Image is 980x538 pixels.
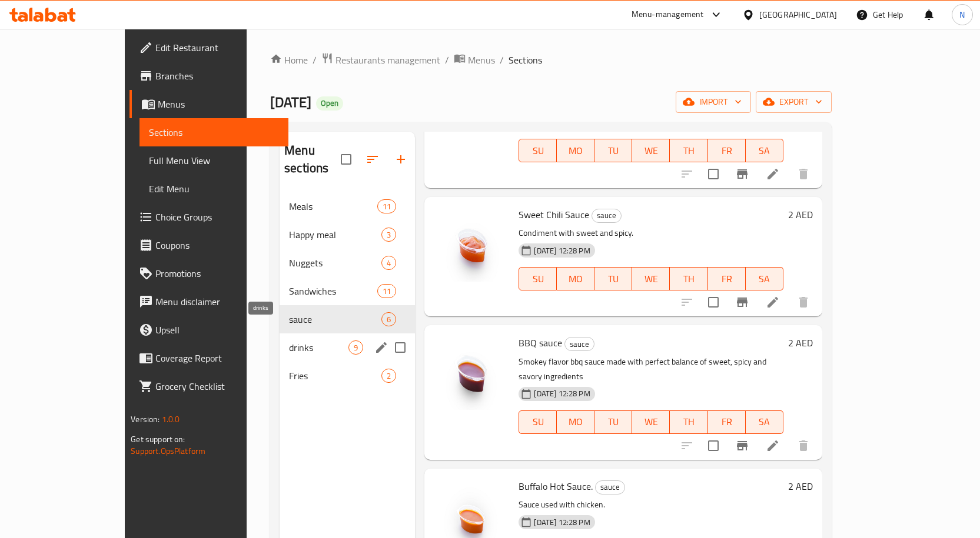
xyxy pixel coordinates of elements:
div: items [377,284,396,298]
div: [GEOGRAPHIC_DATA] [759,8,837,21]
span: Sandwiches [289,284,377,298]
span: SU [524,270,552,288]
span: Choice Groups [155,210,279,224]
button: Branch-specific-item [728,288,756,316]
span: Promotions [155,266,279,280]
div: Sandwiches11 [280,277,415,305]
div: Open [316,96,343,111]
p: Sauce used with chicken. [519,497,783,512]
span: SU [524,413,552,430]
button: TH [670,410,707,434]
span: Upsell [155,323,279,337]
span: N [959,8,965,21]
span: [DATE] [270,89,311,115]
a: Support.OpsPlatform [131,443,205,459]
span: BBQ sauce [519,334,562,352]
span: Menus [468,53,495,67]
span: WE [637,270,665,288]
span: TU [599,142,627,159]
button: TH [670,267,707,290]
button: SA [746,139,783,162]
span: sauce [289,312,381,326]
a: Branches [129,62,288,90]
span: import [685,95,742,109]
span: Restaurants management [335,53,440,67]
button: import [676,91,751,113]
span: Fries [289,369,381,383]
a: Sections [139,118,288,146]
span: sauce [592,209,621,222]
div: Meals [289,199,377,213]
img: Sweet Chili Sauce [434,206,509,282]
span: MO [562,142,590,159]
a: Menu disclaimer [129,288,288,316]
li: / [445,53,449,67]
span: drinks [289,340,348,355]
span: [DATE] 12:28 PM [529,245,594,256]
a: Menus [129,90,288,118]
button: SA [746,267,783,290]
span: Select to update [701,162,726,186]
span: MO [562,270,590,288]
button: SU [519,139,557,162]
span: Buffalo Hot Sauce. [519,477,593,495]
button: SU [519,267,557,290]
span: MO [562,413,590,430]
button: TU [594,139,632,162]
h6: 2 AED [788,478,813,494]
a: Edit menu item [766,439,780,453]
span: SA [750,413,779,430]
span: Coupons [155,238,279,252]
nav: Menu sections [280,188,415,395]
a: Full Menu View [139,146,288,175]
span: [DATE] 12:28 PM [529,517,594,528]
button: delete [789,160,818,188]
span: 6 [382,314,396,325]
h6: 2 AED [788,335,813,351]
p: Condiment with sweet and spicy. [519,226,783,240]
span: Menu disclaimer [155,295,279,309]
button: SA [746,410,783,434]
span: SU [524,142,552,159]
button: TU [594,410,632,434]
button: SU [519,410,557,434]
span: Happy meal [289,228,381,242]
span: Select all sections [334,147,358,172]
span: 1.0.0 [162,412,180,427]
button: WE [632,267,670,290]
span: Grocery Checklist [155,379,279,393]
span: Sort sections [358,145,387,173]
span: Edit Menu [149,182,279,196]
button: Branch-specific-item [728,432,756,460]
span: WE [637,413,665,430]
li: / [313,53,317,67]
span: Full Menu View [149,153,279,168]
span: TU [599,270,627,288]
span: Coverage Report [155,351,279,365]
div: sauce6 [280,305,415,333]
a: Edit menu item [766,167,780,181]
span: WE [637,142,665,159]
a: Choice Groups [129,203,288,231]
p: Smokey flavor bbq sauce made with perfect balance of sweet, spicy and savory ingredients [519,355,783,384]
a: Home [270,53,308,67]
div: Happy meal3 [280,220,415,249]
li: / [500,53,504,67]
div: Nuggets4 [280,249,415,277]
button: delete [789,288,818,316]
a: Promotions [129,259,288,288]
a: Coverage Report [129,344,288,372]
span: sauce [565,337,594,351]
span: TH [675,142,703,159]
h2: Menu sections [284,142,341,177]
span: 3 [382,229,396,240]
span: [DATE] 12:28 PM [529,388,594,399]
div: sauce [592,209,622,223]
span: Version: [131,412,160,427]
a: Edit menu item [766,295,780,309]
span: 2 [382,370,396,382]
